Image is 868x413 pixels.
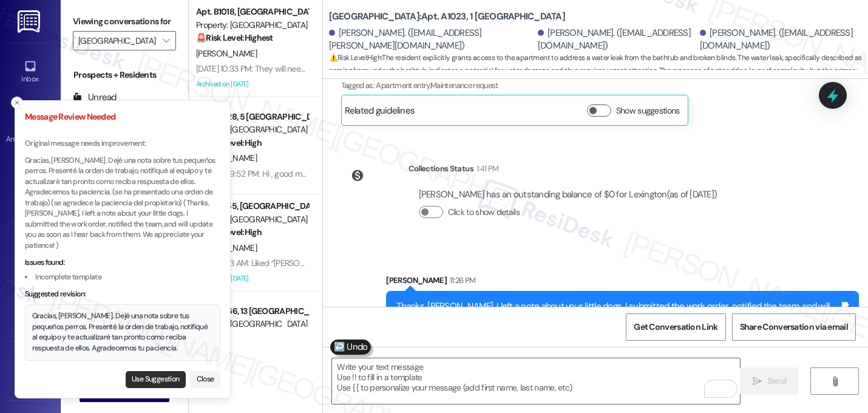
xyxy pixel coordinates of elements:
[700,27,859,53] div: [PERSON_NAME]. ([EMAIL_ADDRESS][DOMAIN_NAME])
[196,123,308,136] div: Property: [GEOGRAPHIC_DATA]
[25,272,220,283] li: Incomplete template
[6,176,55,208] a: Site Visit •
[448,206,520,219] label: Click to show details
[345,104,415,122] div: Related guidelines
[634,321,717,333] span: Get Conversation Link
[740,321,848,333] span: Share Conversation via email
[6,355,55,387] a: Leads
[163,36,169,46] i: 
[61,69,188,81] div: Prospects + Residents
[196,19,308,32] div: Property: [GEOGRAPHIC_DATA]
[195,77,310,92] div: Archived on [DATE]
[32,311,214,353] div: Gracias, [PERSON_NAME]. Dejé una nota sobre tus pequeños perros. Presenté la orden de trabajo, no...
[196,48,257,59] span: [PERSON_NAME]
[25,155,220,251] p: Gracias, [PERSON_NAME]. Dejé una nota sobre tus pequeños perros. Presenté la orden de trabajo, no...
[196,5,308,18] div: Apt. B1018, [GEOGRAPHIC_DATA]
[753,377,762,386] i: 
[767,375,786,387] span: Send
[25,111,220,123] h3: Message Review Needed
[196,111,308,123] div: Apt. A1028, 5 [GEOGRAPHIC_DATA]
[473,162,498,175] div: 1:41 PM
[196,213,308,226] div: Property: [GEOGRAPHIC_DATA]
[25,289,220,300] div: Suggested revision:
[18,10,42,33] img: ResiDesk Logo
[6,295,55,327] a: Buildings
[190,371,220,388] button: Close
[196,305,308,318] div: Apt. A1066, 13 [GEOGRAPHIC_DATA]
[329,53,381,63] strong: ⚠️ Risk Level: High
[195,271,310,286] div: Archived on [DATE]
[732,313,856,341] button: Share Conversation via email
[196,227,262,237] strong: ⚠️ Risk Level: High
[830,377,839,386] i: 
[386,274,859,291] div: [PERSON_NAME]
[196,200,308,213] div: Apt. B1055, [GEOGRAPHIC_DATA]
[196,137,262,148] strong: ⚠️ Risk Level: High
[11,97,23,109] button: Close toast
[25,138,220,149] p: Original message needs improvement:
[616,104,680,117] label: Show suggestions
[329,52,868,90] span: : The resident explicitly grants access to the apartment to address a water leak from the bathtub...
[419,188,717,201] div: [PERSON_NAME] has an outstanding balance of $0 for Lexington (as of [DATE])
[126,371,186,388] button: Use Suggestion
[430,80,498,90] span: Maintenance request
[329,10,565,23] b: [GEOGRAPHIC_DATA]: Apt. A1023, 1 [GEOGRAPHIC_DATA]
[196,152,257,163] span: [PERSON_NAME]
[196,63,561,74] div: [DATE] 10:33 PM: They will need to take care of this ASAP or I will get someone out and send them...
[409,162,473,175] div: Collections Status
[6,56,55,89] a: Inbox
[538,27,697,53] div: [PERSON_NAME]. ([EMAIL_ADDRESS][DOMAIN_NAME])
[196,318,308,330] div: Property: [GEOGRAPHIC_DATA]
[396,300,839,326] div: Thanks, [PERSON_NAME]. I left a note about your little dogs. I submitted the work order, notified...
[376,80,430,90] span: Apartment entry ,
[73,12,176,31] label: Viewing conversations for
[329,27,535,53] div: [PERSON_NAME]. ([EMAIL_ADDRESS][PERSON_NAME][DOMAIN_NAME])
[6,235,55,268] a: Insights •
[25,258,220,268] div: Issues found:
[626,313,725,341] button: Get Conversation Link
[196,242,257,253] span: [PERSON_NAME]
[332,358,740,404] textarea: To enrich screen reader interactions, please activate Accessibility in Grammarly extension settings
[196,32,273,43] strong: 🚨 Risk Level: Highest
[78,31,157,50] input: All communities
[447,274,476,287] div: 11:26 PM
[341,77,814,94] div: Tagged as:
[740,367,799,395] button: Send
